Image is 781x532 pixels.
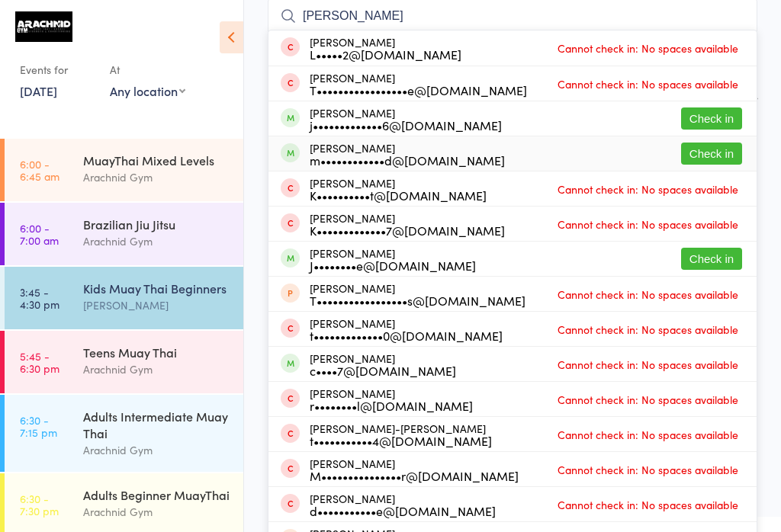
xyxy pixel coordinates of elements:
div: Arachnid Gym [83,361,230,378]
div: Events for [20,57,95,82]
time: 3:45 - 4:30 pm [20,286,59,310]
time: 6:30 - 7:30 pm [20,492,59,517]
div: M•••••••••••••••r@[DOMAIN_NAME] [310,470,519,482]
div: [PERSON_NAME] [310,352,456,377]
div: [PERSON_NAME] [310,387,473,412]
span: Cannot check in: No spaces available [554,178,742,200]
button: Check in [681,143,742,165]
div: [PERSON_NAME] [310,72,527,96]
time: 5:45 - 6:30 pm [20,350,59,374]
div: Kids Muay Thai Beginners [83,280,230,296]
div: Brazilian Jiu Jitsu [83,216,230,232]
div: Any location [110,82,185,99]
span: Cannot check in: No spaces available [554,37,742,59]
div: m••••••••••••d@[DOMAIN_NAME] [310,154,505,166]
button: Check in [681,248,742,270]
div: t•••••••••••4@[DOMAIN_NAME] [310,434,492,447]
div: j•••••••••••••6@[DOMAIN_NAME] [310,119,502,131]
div: [PERSON_NAME] [310,247,476,271]
div: [PERSON_NAME] [83,296,230,314]
div: J••••••••e@[DOMAIN_NAME] [310,259,476,271]
span: Cannot check in: No spaces available [554,353,742,376]
div: K•••••••••••••7@[DOMAIN_NAME] [310,224,505,236]
time: 6:00 - 6:45 am [20,158,59,182]
div: Adults Intermediate Muay Thai [83,408,230,441]
div: c••••7@[DOMAIN_NAME] [310,364,456,377]
a: [DATE] [20,82,57,99]
span: Cannot check in: No spaces available [554,493,742,516]
div: [PERSON_NAME] [310,492,496,517]
div: T•••••••••••••••••s@[DOMAIN_NAME] [310,294,525,306]
div: L•••••2@[DOMAIN_NAME] [310,48,461,60]
span: Cannot check in: No spaces available [554,388,742,411]
div: [PERSON_NAME] [310,317,503,341]
img: Arachnid Gym [15,11,72,42]
div: K••••••••••t@[DOMAIN_NAME] [310,189,487,201]
div: Teens Muay Thai [83,344,230,361]
div: [PERSON_NAME] [310,457,519,482]
div: [PERSON_NAME] [310,177,487,201]
a: 6:00 -6:45 amMuayThai Mixed LevelsArachnid Gym [5,139,243,201]
a: 6:00 -7:00 amBrazilian Jiu JitsuArachnid Gym [5,203,243,265]
div: [PERSON_NAME] [310,282,525,306]
div: MuayThai Mixed Levels [83,152,230,168]
div: Arachnid Gym [83,168,230,186]
span: Cannot check in: No spaces available [554,283,742,306]
a: 6:30 -7:15 pmAdults Intermediate Muay ThaiArachnid Gym [5,395,243,472]
a: 5:45 -6:30 pmTeens Muay ThaiArachnid Gym [5,331,243,393]
div: r••••••••l@[DOMAIN_NAME] [310,399,473,412]
div: Adults Beginner MuayThai [83,486,230,503]
time: 6:30 - 7:15 pm [20,414,57,438]
div: t•••••••••••••0@[DOMAIN_NAME] [310,329,503,341]
div: [PERSON_NAME] [310,36,461,60]
div: [PERSON_NAME] [310,107,502,131]
span: Cannot check in: No spaces available [554,318,742,341]
div: [PERSON_NAME]-[PERSON_NAME] [310,422,492,447]
div: T•••••••••••••••••e@[DOMAIN_NAME] [310,84,527,96]
span: Cannot check in: No spaces available [554,213,742,236]
span: Cannot check in: No spaces available [554,72,742,95]
a: 3:45 -4:30 pmKids Muay Thai Beginners[PERSON_NAME] [5,267,243,329]
div: At [110,57,185,82]
span: Cannot check in: No spaces available [554,423,742,446]
div: Arachnid Gym [83,441,230,459]
button: Check in [681,107,742,130]
div: d•••••••••••e@[DOMAIN_NAME] [310,505,496,517]
div: Arachnid Gym [83,232,230,250]
div: Arachnid Gym [83,503,230,521]
div: [PERSON_NAME] [310,212,505,236]
time: 6:00 - 7:00 am [20,222,59,246]
span: Cannot check in: No spaces available [554,458,742,481]
div: [PERSON_NAME] [310,142,505,166]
